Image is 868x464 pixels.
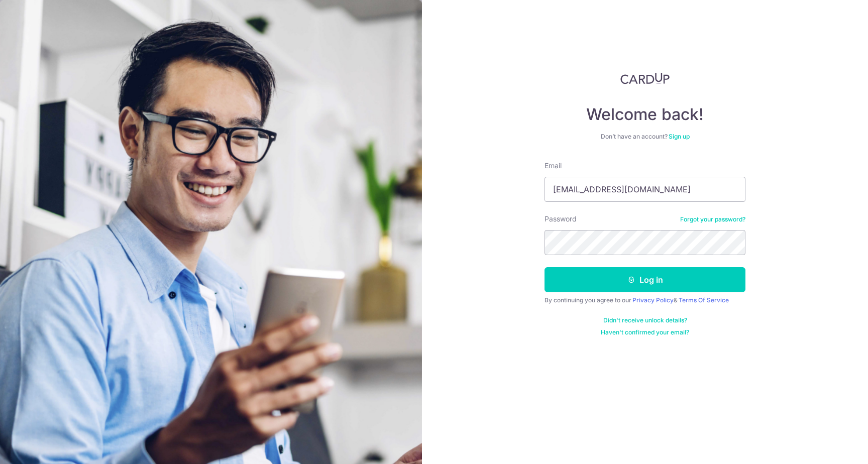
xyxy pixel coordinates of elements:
label: Email [545,161,562,171]
a: Terms Of Service [679,296,729,304]
div: By continuing you agree to our & [545,296,745,304]
button: Log in [545,267,745,292]
img: CardUp Logo [620,72,670,84]
a: Didn't receive unlock details? [603,316,687,324]
div: Don’t have an account? [545,133,745,141]
h4: Welcome back! [545,104,745,125]
input: Enter your Email [545,177,745,202]
a: Forgot your password? [680,215,745,223]
a: Haven't confirmed your email? [601,328,689,336]
label: Password [545,214,577,224]
a: Sign up [669,133,690,140]
a: Privacy Policy [632,296,674,304]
